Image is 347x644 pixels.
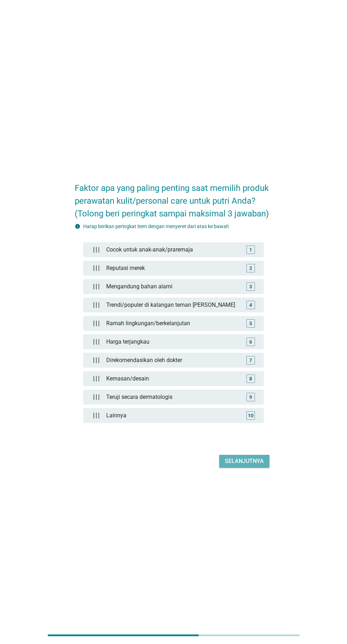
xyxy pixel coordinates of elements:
img: drag_handle.d409663.png [93,394,99,400]
div: Mengandung bahan alami [103,279,244,294]
div: 3 [249,283,252,290]
div: 4 [249,301,252,309]
div: Cocok untuk anak-anak/praremaja [103,243,244,257]
img: drag_handle.d409663.png [93,357,99,363]
h2: Faktor apa yang paling penting saat memilih produk perawatan kulit/personal care untuk putri Anda... [75,175,272,220]
div: Kemasan/desain [103,372,244,386]
div: 7 [249,356,252,364]
button: Selanjutnya [219,455,269,468]
div: Reputasi merek [103,261,244,275]
div: Lainnya [103,408,244,423]
div: Direkomendasikan oleh dokter [103,353,244,367]
img: drag_handle.d409663.png [93,375,99,382]
div: 10 [248,412,254,419]
img: drag_handle.d409663.png [93,302,99,308]
img: drag_handle.d409663.png [93,247,99,253]
label: Harap berikan peringkat item dengan menyeret dari atas ke bawah [83,224,229,229]
img: drag_handle.d409663.png [93,412,99,419]
div: 9 [249,393,252,401]
div: Ramah lingkungan/berkelanjutan [103,316,244,331]
img: drag_handle.d409663.png [93,283,99,290]
div: 2 [249,264,252,272]
img: drag_handle.d409663.png [93,339,99,345]
img: drag_handle.d409663.png [93,320,99,327]
div: Teruji secara dermatologis [103,390,244,404]
div: 5 [249,320,252,327]
div: Selanjutnya [225,457,264,465]
div: 8 [249,375,252,382]
img: drag_handle.d409663.png [93,265,99,271]
div: 1 [249,246,252,253]
div: Trendi/populer di kalangan teman [PERSON_NAME] [103,298,244,312]
div: 6 [249,338,252,345]
div: Harga terjangkau [103,335,244,349]
i: info [75,224,80,229]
